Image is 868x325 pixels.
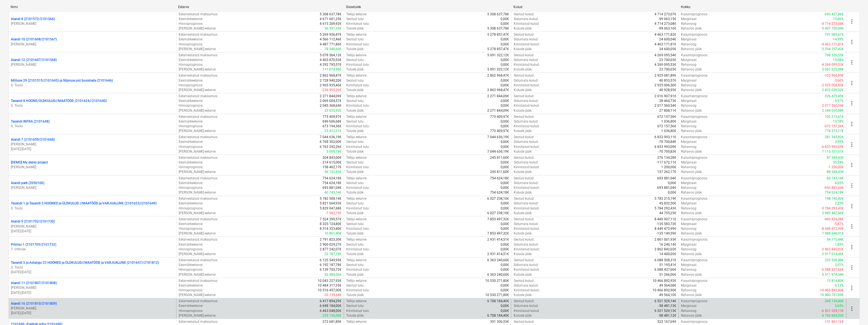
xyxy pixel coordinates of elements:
p: 0,00€ [500,103,509,108]
p: Hinnaprognoos : [179,42,203,47]
p: 2 728 940,20€ [320,78,341,83]
p: Rahavoo jääk : [681,88,702,92]
p: 7 115 337,01€ [822,149,844,154]
p: 672 157,56€ [657,114,676,119]
p: S. Toots [11,103,174,108]
p: Tulude jääk : [346,88,364,92]
p: 4 487 771,86€ [320,42,341,47]
span: more_vert [848,100,855,107]
p: Seotud kulud : [513,12,534,17]
p: Seotud tulu : [346,119,364,124]
p: 14,99% [833,37,844,42]
div: Tasandi INFRA (2101648)S. Toots [11,119,174,129]
p: 13,18% [833,119,844,124]
p: 13,06% [833,17,844,21]
p: 40 928,95€ [659,88,676,92]
p: Kasumiprognoos : [681,12,708,17]
p: [DATE] - [DATE] [11,290,174,295]
p: Eelarvestatud maksumus : [179,94,218,99]
p: 4 292 795,57€ [320,62,341,67]
p: 4 269 095,54€ [654,53,676,58]
div: Kulud [513,5,677,9]
p: 6 763 292,26€ [320,145,341,149]
p: -2 925 006,50€ [821,83,844,88]
p: [PERSON_NAME] [11,142,174,147]
p: Tasandi 8 HOONE/ÜLDKULUD//MAATÖÖD (2101624//2101640) [11,99,107,103]
p: S. Toots [11,265,174,270]
p: -99 063,16€ [658,26,676,31]
span: more_vert [848,121,855,127]
p: 0,00€ [500,140,509,144]
p: S. Toots [11,124,174,129]
span: more_vert [848,223,855,230]
span: more_vert [848,203,855,209]
p: [PERSON_NAME] [11,165,174,170]
p: Rahavoo jääk : [681,47,702,52]
p: Kinnitatud kulud : [513,42,539,47]
p: 6 833 993,11€ [654,135,676,140]
p: 798 526,55€ [825,53,844,58]
p: 673 194,36€ [323,124,341,129]
p: Kinnitatud tulu : [346,103,370,108]
p: T. Villmäe [11,247,174,252]
p: Kulude jääk : [513,129,532,133]
p: Marginaal : [681,119,697,124]
p: [PERSON_NAME] [11,224,174,229]
p: 27 808,11€ [659,108,676,113]
span: more_vert [848,39,855,45]
p: 5 278 857,47€ [487,32,509,37]
p: S. Toots [11,206,174,211]
p: 4 269 095,53€ [654,62,676,67]
p: 5 091 322,12€ [487,53,509,58]
p: Eesmärkeelarve : [179,58,203,62]
p: 24 600,05€ [659,47,676,52]
div: Aiandi 10 (2101608/2101567)[PERSON_NAME] [11,37,174,47]
p: 0,00€ [500,42,509,47]
p: Sidumata kulud : [513,58,538,62]
p: 6 833 993,09€ [654,145,676,149]
p: 5 091 322,12€ [487,67,509,72]
p: Aiandi 12 (2101607/2101568) [11,58,57,62]
p: Aiandi 9 (2101702/2101730) [11,219,55,224]
p: Hinnaprognoos : [179,103,203,108]
p: 5 009,73€ [326,149,341,154]
p: Seotud kulud : [513,53,534,58]
p: [PERSON_NAME]-eelarve : [179,67,216,72]
p: Eesmärkeelarve : [179,99,203,103]
p: 0,00€ [500,21,509,26]
p: 4 714 273,07€ [654,12,676,17]
p: [DATE] - [DATE] [11,229,174,234]
p: Tellija eelarve : [346,32,367,37]
p: Seotud tulu : [346,58,364,62]
p: Kinnitatud tulu : [346,62,370,67]
p: 2 271 844,09€ [320,94,341,99]
p: 15,68% [833,58,844,62]
p: Seotud tulu : [346,99,364,103]
p: 0,00€ [500,119,509,124]
p: Rahavoog : [681,124,697,129]
p: 2 925 006,50€ [654,83,676,88]
p: Eelarvestatud maksumus : [179,53,218,58]
span: more_vert [848,264,855,271]
p: Sidumata kulud : [513,37,538,42]
p: 4 615 209,92€ [320,21,341,26]
p: Aiandi 10 (2101608/2101567) [11,37,57,42]
div: Nimi [11,5,174,9]
p: 4 714 273,08€ [654,21,676,26]
div: Aiandi park (2050100)[PERSON_NAME] [11,181,174,190]
p: [PERSON_NAME] [11,42,174,47]
p: 791 085,61€ [825,32,844,37]
p: 2 244 035,98€ [822,108,844,113]
p: Rahavoog : [681,42,697,47]
p: [DATE] - [DATE] [11,270,174,275]
p: 6 768 302,00€ [320,140,341,144]
p: 4 671 601,25€ [320,17,341,21]
p: Kinnitatud kulud : [513,145,539,149]
div: Aiandi 16 (2101810/2101809)[PERSON_NAME][DATE]-[DATE] [11,301,174,316]
p: Rahavoo jääk : [681,67,702,72]
p: Sidumata kulud : [513,99,538,103]
p: [PERSON_NAME] [11,185,174,190]
p: Eelarvestatud maksumus : [179,73,218,78]
p: Seotud tulu : [346,17,364,21]
p: 7 044 636,19€ [320,135,341,140]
